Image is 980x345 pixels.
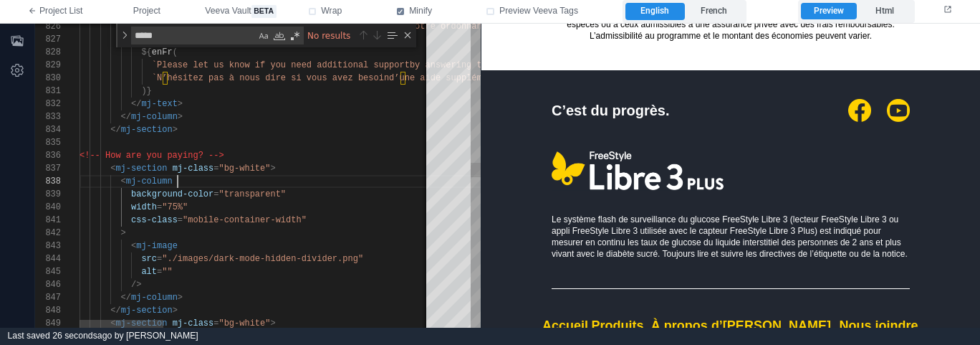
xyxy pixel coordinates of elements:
[173,125,178,135] span: >
[499,5,578,18] span: Preview Veeva Tags
[321,5,342,18] span: Wrap
[178,293,183,303] span: >
[357,295,436,309] a: Nous joindre
[218,164,270,174] span: "bg-white"
[272,29,287,43] div: Match Whole Word (⌥⌘W)
[162,202,188,212] span: "75%"
[110,295,162,309] a: Produits
[35,162,61,175] div: 837
[35,304,61,317] div: 848
[357,29,369,41] div: Previous Match (⇧Enter)
[625,3,684,20] label: English
[213,189,218,199] span: =
[218,189,286,199] span: "transparent"
[131,202,157,212] span: width
[141,254,157,264] span: src
[35,149,61,162] div: 836
[121,293,131,303] span: </
[173,306,178,316] span: >
[35,188,61,201] div: 839
[110,318,115,329] span: <
[183,215,307,225] span: "mobile-container-width"
[115,318,167,329] span: mj-section
[152,47,173,57] span: enFr
[173,318,214,329] span: mj-class
[121,112,131,122] span: </
[131,189,213,199] span: background-color
[35,85,61,98] div: 831
[152,73,389,83] span: `N’hésitez pas à nous dire si vous avez besoin
[35,240,61,252] div: 843
[35,227,61,240] div: 842
[131,293,178,303] span: mj-column
[35,175,61,188] div: 838
[115,164,167,174] span: mj-section
[131,112,178,122] span: mj-column
[35,201,61,214] div: 840
[35,46,61,59] div: 828
[173,47,178,57] span: (
[35,98,61,110] div: 832
[270,318,275,329] span: >
[121,306,173,316] span: mj-section
[61,295,107,309] a: Accueil
[162,254,363,264] span: "./images/dark-mode-hidden-divider.png"
[801,3,856,20] label: Preview
[213,164,218,174] span: =
[35,136,61,149] div: 835
[306,27,355,44] div: No results
[162,267,172,277] span: ""
[170,295,350,309] a: Àproposd’[PERSON_NAME]
[157,254,162,264] span: =
[110,306,120,316] span: </
[384,27,400,43] div: Find in Selection (⌥⌘L)
[178,215,183,225] span: =
[136,241,178,251] span: mj-image
[35,214,61,227] div: 841
[270,164,275,174] span: >
[35,72,61,85] div: 830
[70,190,428,236] div: Le système flash de surveillance du glucose FreeStyle Libre 3 (lecteur FreeStyle Libre 3 ou appli...
[118,24,131,47] div: Toggle Replace
[141,99,177,109] span: mj-text
[131,99,141,109] span: </
[409,5,432,18] span: Minify
[35,291,61,304] div: 847
[218,318,270,329] span: "bg-white"
[132,27,256,44] textarea: Find
[131,241,136,251] span: <
[141,86,151,96] span: )}
[126,176,173,186] span: mj-column
[121,228,126,238] span: >
[131,215,178,225] span: css-class
[35,278,61,291] div: 846
[857,3,912,20] label: Html
[70,127,242,167] img: FreeStyle Libre 3 Plus
[141,47,151,57] span: ${
[35,252,61,265] div: 844
[213,318,218,329] span: =
[685,3,744,20] label: French
[402,29,413,41] div: Close (Escape)
[157,267,162,277] span: =
[110,125,120,135] span: </
[157,202,162,212] span: =
[35,317,61,330] div: 849
[121,125,173,135] span: mj-section
[251,5,277,18] span: beta
[121,176,126,186] span: <
[410,60,580,70] span: by answering the question below:`
[35,265,61,278] div: 845
[110,164,115,174] span: <
[35,33,61,46] div: 827
[141,267,157,277] span: alt
[35,123,61,136] div: 834
[80,151,224,161] span: <!-- How are you paying? -->
[131,280,141,290] span: />
[133,5,160,18] span: Project
[70,78,357,95] div: C’est du progrès.
[256,29,271,43] div: Match Case (⌥⌘C)
[205,5,276,18] span: Veeva Vault
[178,99,183,109] span: >
[367,75,390,98] img: Facebook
